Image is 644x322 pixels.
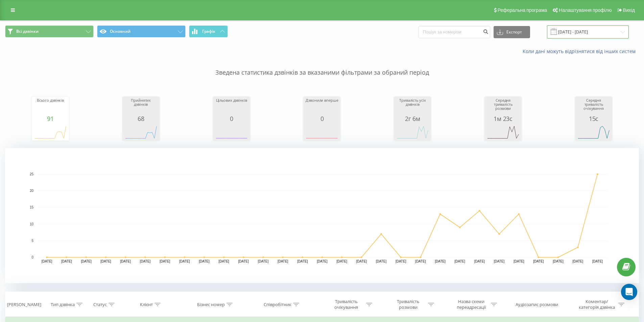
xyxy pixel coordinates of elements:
[328,299,364,310] div: Тривалість очікування
[30,222,34,226] text: 10
[486,98,520,115] div: Середня тривалість розмови
[61,259,72,263] text: [DATE]
[81,259,92,263] text: [DATE]
[215,98,248,115] div: Цільових дзвінків
[16,29,39,34] span: Всі дзвінки
[317,259,328,263] text: [DATE]
[160,259,170,263] text: [DATE]
[5,55,639,77] p: Зведена статистика дзвінків за вказаними фільтрами за обраний період
[140,259,151,263] text: [DATE]
[238,259,249,263] text: [DATE]
[297,259,308,263] text: [DATE]
[390,299,426,310] div: Тривалість розмови
[356,259,367,263] text: [DATE]
[124,115,158,122] div: 68
[305,115,339,122] div: 0
[31,239,33,243] text: 5
[31,255,33,259] text: 0
[305,98,339,115] div: Дзвонили вперше
[215,115,248,122] div: 0
[577,299,617,310] div: Коментар/категорія дзвінка
[396,259,406,263] text: [DATE]
[514,259,524,263] text: [DATE]
[124,122,158,142] svg: A chart.
[140,302,153,307] div: Клієнт
[42,259,52,263] text: [DATE]
[533,259,544,263] text: [DATE]
[577,98,611,115] div: Середня тривалість очікування
[592,259,603,263] text: [DATE]
[305,122,339,142] svg: A chart.
[5,25,94,38] button: Всі дзвінки
[498,7,547,13] span: Реферальна програма
[396,115,429,122] div: 2г 6м
[100,259,111,263] text: [DATE]
[215,122,248,142] svg: A chart.
[523,48,639,54] a: Коли дані можуть відрізнятися вiд інших систем
[97,25,186,38] button: Основний
[494,259,505,263] text: [DATE]
[396,122,429,142] svg: A chart.
[258,259,269,263] text: [DATE]
[5,148,639,283] svg: A chart.
[474,259,485,263] text: [DATE]
[486,122,520,142] svg: A chart.
[202,29,215,34] span: Графік
[577,115,611,122] div: 15с
[559,7,612,13] span: Налаштування профілю
[376,259,387,263] text: [DATE]
[396,98,429,115] div: Тривалість усіх дзвінків
[189,25,228,38] button: Графік
[33,115,67,122] div: 91
[415,259,426,263] text: [DATE]
[51,302,75,307] div: Тип дзвінка
[516,302,558,307] div: Аудіозапис розмови
[33,98,67,115] div: Всього дзвінків
[30,189,34,193] text: 20
[278,259,288,263] text: [DATE]
[199,259,210,263] text: [DATE]
[120,259,131,263] text: [DATE]
[30,172,34,176] text: 25
[33,122,67,142] svg: A chart.
[494,26,530,38] button: Експорт
[572,259,583,263] text: [DATE]
[435,259,446,263] text: [DATE]
[197,302,225,307] div: Бізнес номер
[179,259,190,263] text: [DATE]
[7,302,41,307] div: [PERSON_NAME]
[124,98,158,115] div: Прийнятих дзвінків
[553,259,564,263] text: [DATE]
[623,7,635,13] span: Вихід
[577,122,611,142] svg: A chart.
[621,284,637,300] div: Open Intercom Messenger
[30,206,34,209] text: 15
[93,302,107,307] div: Статус
[486,115,520,122] div: 1м 23с
[454,259,465,263] text: [DATE]
[218,259,229,263] text: [DATE]
[453,299,489,310] div: Назва схеми переадресації
[336,259,347,263] text: [DATE]
[419,26,490,38] input: Пошук за номером
[264,302,291,307] div: Співробітник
